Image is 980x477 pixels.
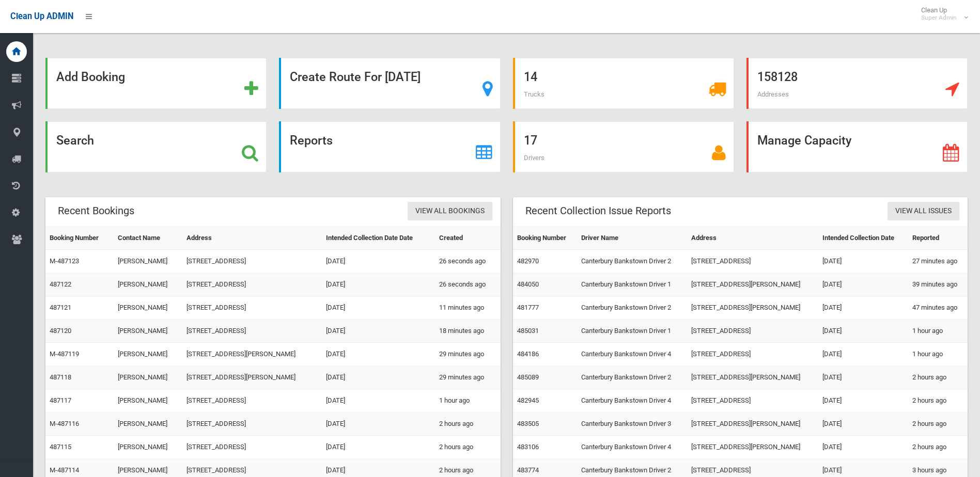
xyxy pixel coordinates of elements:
[524,133,537,148] strong: 17
[517,420,539,427] a: 483505
[577,389,687,412] td: Canterbury Bankstown Driver 4
[435,320,500,343] td: 18 minutes ago
[322,366,435,389] td: [DATE]
[182,366,322,389] td: [STREET_ADDRESS][PERSON_NAME]
[114,320,182,343] td: [PERSON_NAME]
[524,154,545,162] span: Drivers
[50,304,71,311] a: 487121
[513,201,683,221] header: Recent Collection Issue Reports
[114,273,182,296] td: [PERSON_NAME]
[517,373,539,381] a: 485089
[322,320,435,343] td: [DATE]
[818,227,908,250] th: Intended Collection Date
[435,366,500,389] td: 29 minutes ago
[818,436,908,459] td: [DATE]
[517,257,539,265] a: 482970
[513,58,734,109] a: 14 Trucks
[435,273,500,296] td: 26 seconds ago
[577,227,687,250] th: Driver Name
[908,273,968,296] td: 39 minutes ago
[517,466,539,474] a: 483774
[45,201,147,221] header: Recent Bookings
[322,273,435,296] td: [DATE]
[577,436,687,459] td: Canterbury Bankstown Driver 4
[908,227,968,250] th: Reported
[182,296,322,320] td: [STREET_ADDRESS]
[687,296,818,320] td: [STREET_ADDRESS][PERSON_NAME]
[182,250,322,273] td: [STREET_ADDRESS]
[50,443,71,451] a: 487115
[114,296,182,320] td: [PERSON_NAME]
[114,343,182,366] td: [PERSON_NAME]
[517,327,539,335] a: 485031
[818,273,908,296] td: [DATE]
[916,6,967,22] span: Clean Up
[114,389,182,412] td: [PERSON_NAME]
[114,250,182,273] td: [PERSON_NAME]
[687,366,818,389] td: [STREET_ADDRESS][PERSON_NAME]
[577,273,687,296] td: Canterbury Bankstown Driver 1
[818,250,908,273] td: [DATE]
[757,90,789,98] span: Addresses
[524,90,545,98] span: Trucks
[279,121,500,172] a: Reports
[577,343,687,366] td: Canterbury Bankstown Driver 4
[322,343,435,366] td: [DATE]
[435,389,500,412] td: 1 hour ago
[114,227,182,250] th: Contact Name
[435,436,500,459] td: 2 hours ago
[818,320,908,343] td: [DATE]
[435,412,500,436] td: 2 hours ago
[322,389,435,412] td: [DATE]
[182,343,322,366] td: [STREET_ADDRESS][PERSON_NAME]
[908,250,968,273] td: 27 minutes ago
[687,412,818,436] td: [STREET_ADDRESS][PERSON_NAME]
[322,250,435,273] td: [DATE]
[290,133,333,148] strong: Reports
[757,70,798,84] strong: 158128
[513,227,577,250] th: Booking Number
[908,366,968,389] td: 2 hours ago
[687,227,818,250] th: Address
[114,436,182,459] td: [PERSON_NAME]
[687,320,818,343] td: [STREET_ADDRESS]
[182,436,322,459] td: [STREET_ADDRESS]
[687,343,818,366] td: [STREET_ADDRESS]
[517,304,539,311] a: 481777
[577,250,687,273] td: Canterbury Bankstown Driver 2
[908,320,968,343] td: 1 hour ago
[50,280,71,288] a: 487122
[577,366,687,389] td: Canterbury Bankstown Driver 2
[757,133,851,148] strong: Manage Capacity
[577,412,687,436] td: Canterbury Bankstown Driver 3
[322,436,435,459] td: [DATE]
[50,373,71,381] a: 487118
[687,389,818,412] td: [STREET_ADDRESS]
[50,396,71,404] a: 487117
[45,227,114,250] th: Booking Number
[435,343,500,366] td: 29 minutes ago
[818,412,908,436] td: [DATE]
[908,436,968,459] td: 2 hours ago
[45,58,267,109] a: Add Booking
[746,58,968,109] a: 158128 Addresses
[517,396,539,404] a: 482945
[435,227,500,250] th: Created
[322,412,435,436] td: [DATE]
[10,11,73,21] span: Clean Up ADMIN
[114,366,182,389] td: [PERSON_NAME]
[435,296,500,320] td: 11 minutes ago
[50,350,79,358] a: M-487119
[50,327,71,335] a: 487120
[279,58,500,109] a: Create Route For [DATE]
[182,227,322,250] th: Address
[908,296,968,320] td: 47 minutes ago
[818,296,908,320] td: [DATE]
[921,14,957,22] small: Super Admin
[290,70,421,84] strong: Create Route For [DATE]
[687,436,818,459] td: [STREET_ADDRESS][PERSON_NAME]
[45,121,267,172] a: Search
[818,343,908,366] td: [DATE]
[746,121,968,172] a: Manage Capacity
[408,202,492,221] a: View All Bookings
